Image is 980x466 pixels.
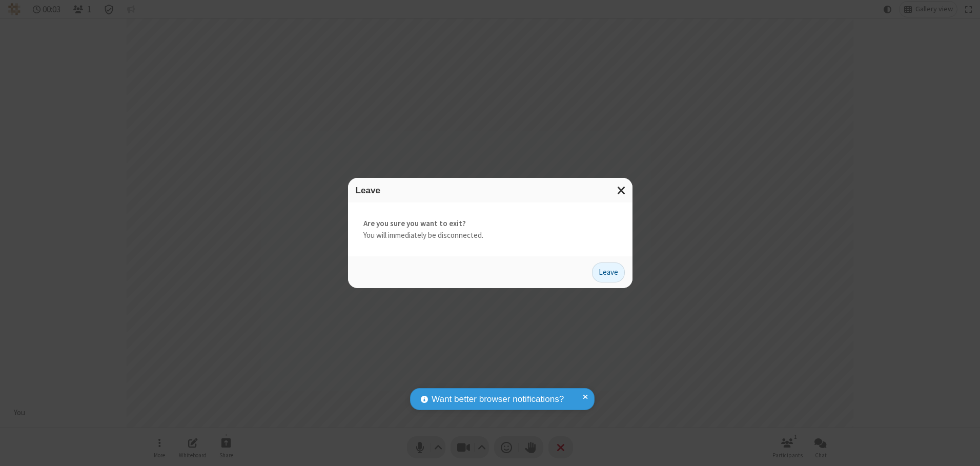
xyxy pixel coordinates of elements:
strong: Are you sure you want to exit? [363,218,617,230]
span: Want better browser notifications? [432,393,564,406]
div: You will immediately be disconnected. [348,202,632,256]
h3: Leave [356,186,625,195]
button: Leave [592,262,625,283]
button: Close modal [611,178,632,203]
